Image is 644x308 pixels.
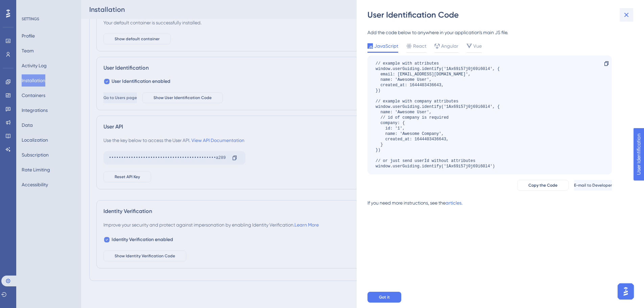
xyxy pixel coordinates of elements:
span: Copy the Code [528,183,557,188]
span: React [413,42,426,50]
span: Vue [473,42,482,50]
span: User Identification [5,2,47,10]
button: Copy the Code [517,180,569,191]
div: Add the code below to anywhere in your application’s main JS file. [367,28,612,37]
span: Got it [379,294,390,300]
div: User Identification Code [367,9,635,20]
button: E-mail to Developer [574,180,612,191]
span: E-mail to Developer [574,183,612,188]
a: articles. [446,199,462,212]
button: Got it [367,292,401,303]
iframe: UserGuiding AI Assistant Launcher [616,281,636,302]
span: JavaScript [374,42,398,50]
div: // example with attributes window.userGuiding.identify('1Ax69i57j0j69i60l4', { email: [EMAIL_ADDR... [376,61,500,169]
div: If you need more instructions, see the [367,199,446,207]
span: Angular [441,42,458,50]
